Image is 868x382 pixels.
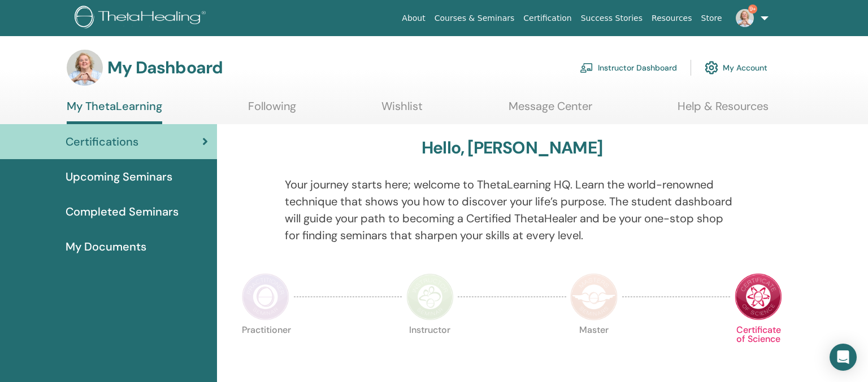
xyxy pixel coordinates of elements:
span: Upcoming Seminars [66,168,172,185]
h3: My Dashboard [107,58,223,78]
a: My Account [705,55,767,80]
a: Success Stories [576,8,647,29]
div: Open Intercom Messenger [830,344,857,371]
img: Practitioner [242,273,289,320]
p: Your journey starts here; welcome to ThetaLearning HQ. Learn the world-renowned technique that sh... [285,176,740,244]
img: logo.png [75,6,210,31]
img: Certificate of Science [735,273,782,320]
p: Certificate of Science [735,326,782,373]
span: Completed Seminars [66,203,179,220]
a: Help & Resources [678,99,769,121]
a: Certification [519,8,576,29]
p: Master [570,326,618,373]
a: Message Center [509,99,592,121]
a: Resources [647,8,697,29]
a: My ThetaLearning [67,99,162,124]
img: Instructor [406,273,454,320]
h3: Hello, [PERSON_NAME] [422,138,602,158]
img: Master [570,273,618,320]
a: Store [697,8,727,29]
a: About [397,8,429,29]
img: cog.svg [705,58,718,77]
span: Certifications [66,133,138,150]
p: Instructor [406,326,454,373]
img: default.jpg [67,50,103,86]
a: Following [248,99,296,121]
img: default.jpg [736,9,754,27]
a: Courses & Seminars [430,8,519,29]
p: Practitioner [242,326,289,373]
span: My Documents [66,238,146,255]
span: 9+ [748,5,757,14]
a: Instructor Dashboard [580,55,677,80]
a: Wishlist [381,99,423,121]
img: chalkboard-teacher.svg [580,63,593,73]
